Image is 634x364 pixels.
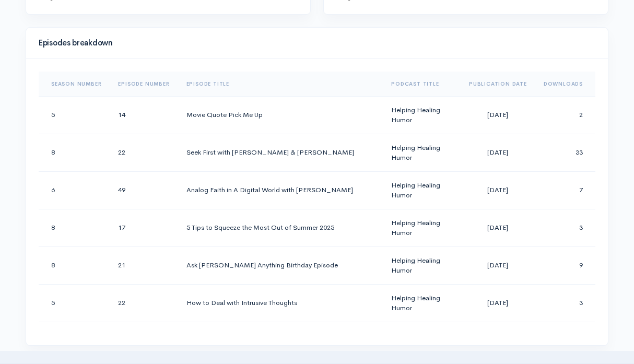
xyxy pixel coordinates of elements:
td: Seek First with [PERSON_NAME] & [PERSON_NAME] [178,134,383,171]
th: Sort column [110,72,178,97]
td: 5 [39,284,110,322]
td: Movie Quote Pick Me Up [178,96,383,134]
td: 14 [110,96,178,134]
td: 7 [535,171,595,209]
td: Helping Healing Humor [383,171,461,209]
td: [DATE] [461,322,535,359]
td: Helping Healing Humor [383,322,461,359]
td: 6 [39,171,110,209]
td: 8 [39,209,110,246]
td: Analog Faith in A Digital World with [PERSON_NAME] [178,171,383,209]
td: Helping Healing Humor [383,209,461,246]
td: 22 [110,284,178,322]
td: 9 [535,246,595,284]
th: Sort column [39,72,110,97]
th: Sort column [535,72,595,97]
td: 3 [535,209,595,246]
td: Helping Healing Humor [383,246,461,284]
td: 22 [110,134,178,171]
h4: Episodes breakdown [39,39,589,48]
td: Helping Healing Humor [383,134,461,171]
th: Sort column [178,72,383,97]
td: [DATE] [461,209,535,246]
td: Helping Healing Humor [383,96,461,134]
th: Sort column [461,72,535,97]
td: Ask [PERSON_NAME] Anything Birthday Episode [178,246,383,284]
td: 3 [535,322,595,359]
td: 21 [110,246,178,284]
td: 5 Tips to Squeeze the Most Out of Summer 2025 [178,209,383,246]
td: [DATE] [461,171,535,209]
td: [DATE] [461,134,535,171]
td: 2 [535,96,595,134]
td: Summer Fun with [PERSON_NAME], [PERSON_NAME], [PERSON_NAME] and [GEOGRAPHIC_DATA] [178,322,383,359]
th: Sort column [383,72,461,97]
td: 5 [39,96,110,134]
td: [DATE] [461,284,535,322]
td: 3 [535,284,595,322]
td: 19 [110,322,178,359]
td: [DATE] [461,246,535,284]
td: 49 [110,171,178,209]
td: 8 [39,322,110,359]
td: 17 [110,209,178,246]
td: How to Deal with Intrusive Thoughts [178,284,383,322]
td: [DATE] [461,96,535,134]
td: 8 [39,246,110,284]
td: 33 [535,134,595,171]
td: 8 [39,134,110,171]
td: Helping Healing Humor [383,284,461,322]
